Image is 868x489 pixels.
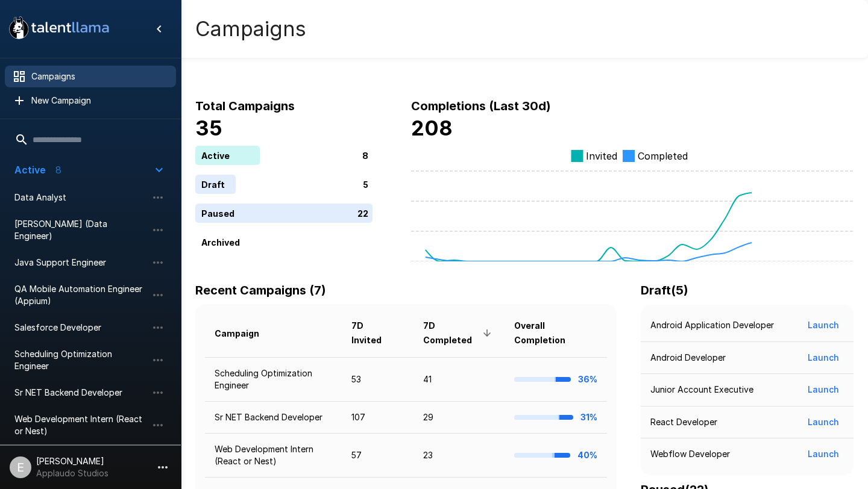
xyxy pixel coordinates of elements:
b: 36% [578,374,597,384]
b: Draft ( 5 ) [641,283,688,297]
td: 41 [414,358,504,402]
p: Android Developer [650,352,726,364]
span: 7D Invited [351,319,404,347]
td: Web Development Intern (React or Nest) [205,434,342,478]
button: Launch [803,443,844,466]
td: 23 [414,434,504,478]
button: Launch [803,379,844,401]
b: 31% [580,412,597,422]
td: 107 [342,402,414,434]
td: Sr NET Backend Developer [205,402,342,434]
p: Webflow Developer [650,448,730,460]
button: Launch [803,314,844,337]
b: 35 [195,116,222,140]
p: React Developer [650,416,717,428]
b: 40% [577,450,597,460]
button: Launch [803,347,844,369]
b: 208 [411,116,453,140]
button: Launch [803,411,844,434]
p: 5 [363,178,368,191]
p: 8 [362,149,368,162]
p: Android Application Developer [650,319,774,331]
td: Scheduling Optimization Engineer [205,358,342,402]
span: Campaign [215,326,275,341]
b: Total Campaigns [195,99,295,113]
td: 53 [342,358,414,402]
td: 29 [414,402,504,434]
h4: Campaigns [195,16,306,42]
p: 22 [357,207,368,220]
span: 7D Completed [423,319,494,347]
td: 57 [342,434,414,478]
b: Recent Campaigns (7) [195,283,326,297]
b: Completions (Last 30d) [411,99,551,113]
p: Junior Account Executive [650,384,753,396]
span: Overall Completion [514,319,597,347]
